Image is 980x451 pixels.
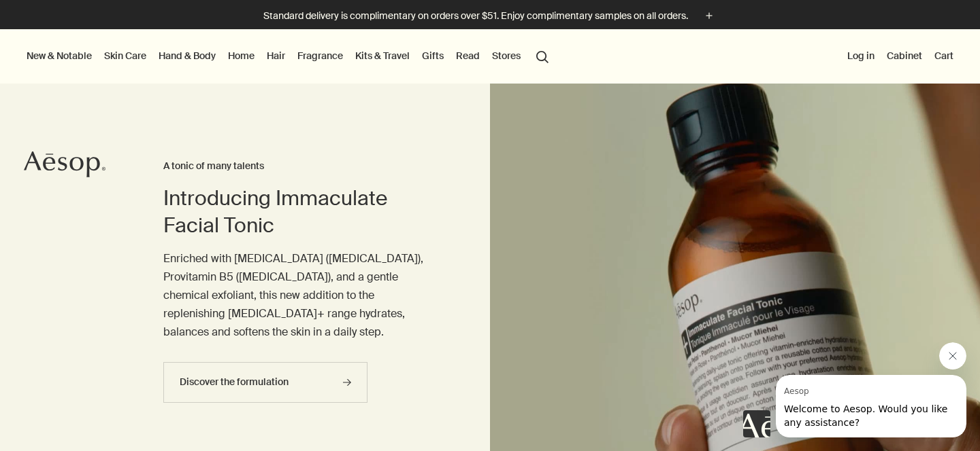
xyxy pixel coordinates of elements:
a: Home [225,47,257,65]
h3: A tonic of many talents [163,158,436,175]
a: Kits & Travel [353,47,412,65]
a: Hand & Body [156,47,218,65]
nav: primary [24,29,555,84]
a: Aesop [24,151,105,181]
div: Aesop says "Welcome to Aesop. Would you like any assistance?". Open messaging window to continue ... [743,342,966,437]
p: Standard delivery is complimentary on orders over $51. Enjoy complimentary samples on all orders. [263,9,688,23]
nav: supplementary [845,29,956,84]
a: Gifts [419,47,446,65]
iframe: Message from Aesop [776,375,966,437]
a: Read [453,47,483,65]
a: Skin Care [101,47,149,65]
iframe: no content [743,410,770,437]
a: Hair [264,47,288,65]
button: Open search [530,43,555,69]
svg: Aesop [24,151,105,178]
button: Stores [489,47,523,65]
a: Discover the formulation [163,362,367,403]
button: Log in [845,47,877,65]
iframe: Close message from Aesop [939,342,966,369]
button: Cart [932,47,956,65]
button: Standard delivery is complimentary on orders over $51. Enjoy complimentary samples on all orders. [263,8,717,24]
h2: Introducing Immaculate Facial Tonic [163,185,436,239]
a: Fragrance [295,47,346,65]
p: Enriched with [MEDICAL_DATA] ([MEDICAL_DATA]), Provitamin B5 ([MEDICAL_DATA]), and a gentle chemi... [163,249,436,342]
button: New & Notable [24,47,95,65]
a: Cabinet [884,47,925,65]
